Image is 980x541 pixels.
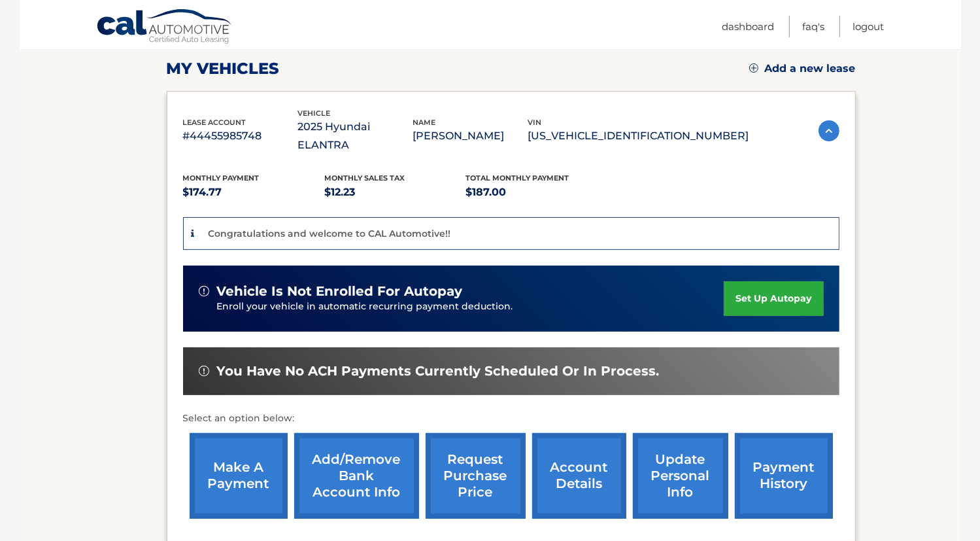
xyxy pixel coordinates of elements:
a: make a payment [190,433,288,519]
a: FAQ's [803,16,825,37]
span: vin [528,118,542,127]
p: $12.23 [324,183,466,201]
span: You have no ACH payments currently scheduled or in process. [217,363,660,379]
a: Add a new lease [749,62,856,75]
img: alert-white.svg [199,286,209,296]
p: #44455985748 [183,127,298,145]
span: Monthly Payment [183,173,260,183]
p: [PERSON_NAME] [413,127,528,145]
span: Total Monthly Payment [466,173,569,183]
h2: my vehicles [167,59,280,79]
p: Congratulations and welcome to CAL Automotive!! [209,228,451,239]
a: payment history [735,433,833,519]
p: 2025 Hyundai ELANTRA [298,118,413,154]
span: lease account [183,118,246,127]
a: Add/Remove bank account info [294,433,419,519]
span: vehicle is not enrolled for autopay [217,283,463,300]
a: Dashboard [722,16,775,37]
span: name [413,118,436,127]
img: accordion-active.svg [819,120,839,141]
a: update personal info [633,433,728,519]
p: Select an option below: [183,411,839,427]
p: $187.00 [466,183,608,201]
p: $174.77 [183,183,325,201]
img: alert-white.svg [199,366,209,376]
p: Enroll your vehicle in automatic recurring payment deduction. [217,300,724,314]
a: Logout [853,16,885,37]
a: set up autopay [724,281,823,316]
img: add.svg [749,63,758,73]
a: request purchase price [426,433,526,519]
a: account details [532,433,626,519]
span: Monthly sales Tax [324,173,405,183]
span: vehicle [298,109,331,118]
p: [US_VEHICLE_IDENTIFICATION_NUMBER] [528,127,749,145]
a: Cal Automotive [96,9,233,46]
